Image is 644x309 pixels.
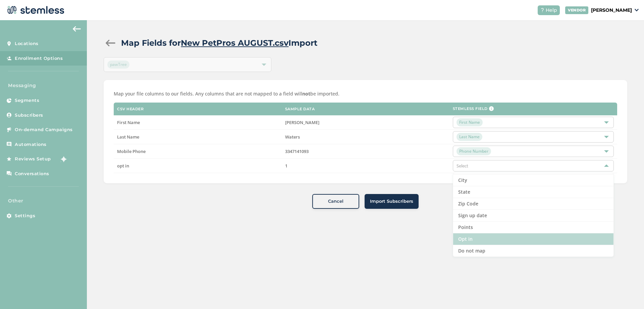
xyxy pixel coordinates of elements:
label: 3347141093 [285,149,446,154]
span: Select [457,163,468,169]
span: Conversations [15,170,49,177]
label: Kerry [285,120,446,125]
label: Last Name [117,134,278,140]
label: Sample data [285,107,315,111]
li: Opt in [453,233,613,245]
span: Mobile Phone [117,148,146,154]
div: VENDOR [565,6,588,14]
li: Points [453,222,613,233]
span: Last Name [117,134,139,140]
span: [PERSON_NAME] [285,119,319,125]
label: Waters [285,134,446,140]
span: opt in [117,163,129,169]
li: Sign up date [453,210,613,222]
span: Help [546,7,557,14]
li: Do not map [453,245,613,257]
span: Settings [15,213,35,219]
span: Subscribers [15,112,43,119]
label: Map your file columns to our fields. Any columns that are not mapped to a field will be imported. [114,90,617,97]
span: Locations [15,40,39,47]
span: First Name [117,119,140,125]
label: opt in [117,163,278,169]
iframe: Chat Widget [610,277,644,309]
img: icon_down-arrow-small-66adaf34.svg [635,9,639,11]
span: On-demand Campaigns [15,126,73,133]
img: icon-help-white-03924b79.svg [540,8,544,12]
img: icon-info-white-b515e0f4.svg [489,106,494,111]
span: Automations [15,141,47,148]
span: 3347141093 [285,148,309,154]
span: First Name [457,118,483,126]
strong: not [302,90,310,97]
img: logo-dark-0685b13c.svg [5,3,64,17]
label: 1 [285,163,446,169]
span: Last Name [457,133,482,141]
span: Cancel [328,198,343,205]
li: City [453,175,613,186]
p: [PERSON_NAME] [591,7,632,14]
span: Reviews Setup [15,156,51,162]
span: Phone Number [457,147,491,155]
span: Enrollment Options [15,55,63,62]
span: 1 [285,163,287,169]
span: Import Subscribers [370,198,413,205]
label: Mobile Phone [117,149,278,154]
li: State [453,186,613,198]
button: Import Subscribers [365,194,419,209]
label: First Name [117,120,278,125]
li: Zip Code [453,198,613,210]
button: Cancel [312,194,359,209]
label: CSV Header [117,107,144,111]
img: glitter-stars-b7820f95.gif [56,152,69,166]
img: icon-arrow-back-accent-c549486e.svg [73,26,81,32]
span: New PetPros AUGUST.csv [181,38,288,48]
h2: Map Fields for Import [121,37,317,49]
span: Segments [15,97,39,104]
label: Stemless field [453,107,494,111]
span: Waters [285,134,300,140]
